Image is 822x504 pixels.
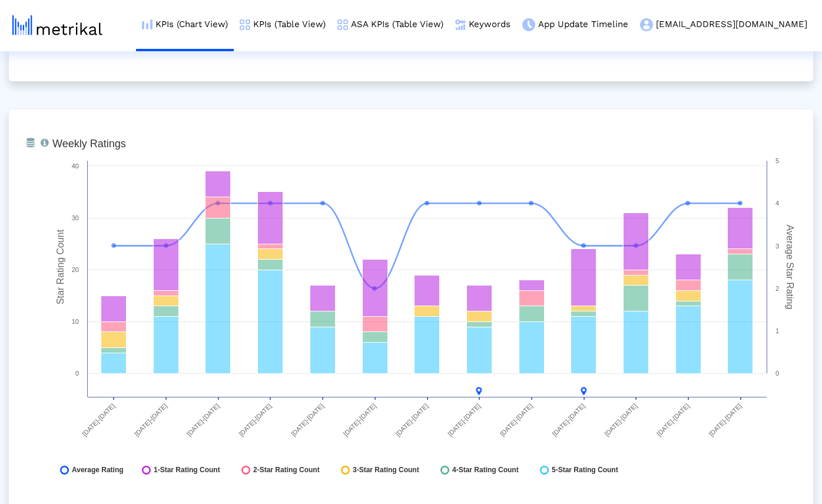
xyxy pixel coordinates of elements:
img: kpi-chart-menu-icon.png [142,19,153,29]
text: [DATE]-[DATE] [290,402,325,437]
text: [DATE]-[DATE] [81,402,116,437]
text: 20 [72,266,79,273]
img: kpi-table-menu-icon.png [337,19,348,30]
text: 0 [75,370,79,377]
text: [DATE]-[DATE] [708,402,743,437]
text: 0 [775,370,779,377]
span: Average Rating [72,466,124,475]
span: 2-Star Rating Count [253,466,320,475]
text: [DATE]-[DATE] [655,402,691,437]
text: [DATE]-[DATE] [603,402,638,437]
text: 1 [775,327,779,334]
img: keywords.png [455,19,466,30]
text: [DATE]-[DATE] [394,402,429,437]
text: [DATE]-[DATE] [499,402,534,437]
span: 3-Star Rating Count [353,466,419,475]
img: my-account-menu-icon.png [640,18,653,31]
text: 5 [775,157,779,164]
img: app-update-menu-icon.png [522,18,535,31]
span: 4-Star Rating Count [452,466,519,475]
tspan: Average Star Rating [785,225,795,310]
tspan: Star Rating Count [55,230,65,305]
span: 5-Star Rating Count [552,466,618,475]
text: 40 [72,163,79,170]
text: 4 [775,200,779,207]
img: kpi-table-menu-icon.png [240,19,250,30]
tspan: Weekly Ratings [52,138,126,150]
text: [DATE]-[DATE] [237,402,273,437]
img: metrical-logo-light.png [12,15,102,35]
text: 3 [775,243,779,250]
text: 2 [775,285,779,292]
text: 10 [72,318,79,325]
text: 30 [72,214,79,221]
text: [DATE]-[DATE] [551,402,586,437]
text: [DATE]-[DATE] [133,402,168,437]
text: [DATE]-[DATE] [342,402,377,437]
span: 1-Star Rating Count [154,466,220,475]
text: [DATE]-[DATE] [185,402,221,437]
text: [DATE]-[DATE] [446,402,482,437]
